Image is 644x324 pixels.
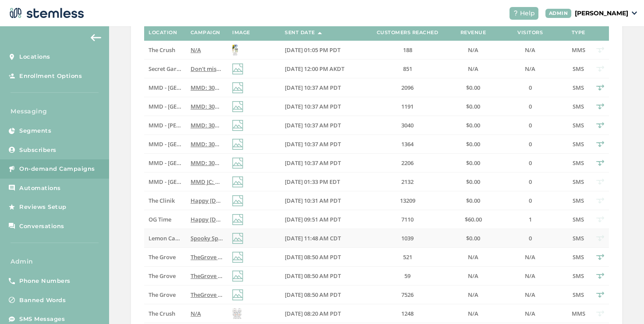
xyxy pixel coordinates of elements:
span: N/A [468,310,478,317]
label: 10/01/2025 10:37 AM PDT [285,103,359,110]
span: $0.00 [466,197,480,204]
label: MMD: 30% OFF Connected every Wednesday in October PLUS Alien Labs BOGO every Tuesday! Click for d... [191,103,223,110]
label: SMS [570,216,587,223]
span: $0.00 [466,178,480,186]
span: 1039 [401,234,414,242]
label: SMS [570,235,587,242]
span: [DATE] 09:51 AM PDT [285,215,341,223]
label: $0.00 [456,235,491,242]
div: ADMIN [545,9,572,18]
label: N/A [499,65,561,73]
label: Location [149,30,177,35]
label: N/A [191,310,223,317]
span: Spooky Specials await @ Lemon Glenpool! Check out this week's exclusive offers ;) Reply END to ca... [191,234,465,242]
span: $0.00 [466,159,480,167]
span: 0 [529,84,532,92]
img: icon-img-d887fa0c.svg [232,233,243,244]
img: icon-img-d887fa0c.svg [232,271,243,282]
label: Secret Garden [149,65,181,73]
label: 0 [499,178,561,186]
span: Help [520,9,535,18]
img: icon-arrow-back-accent-c549486e.svg [91,34,101,41]
span: SMS [573,197,584,204]
img: icon-img-d887fa0c.svg [232,289,243,300]
span: N/A [525,291,535,299]
label: 521 [368,254,447,261]
label: MMD JC: Up to 30% OFF your fave brands! 📣 AND 20% OFF STOREWIDE! SLASHED PRICES ❌ Price match gua... [191,178,223,186]
label: SMS [570,159,587,167]
span: 0 [529,234,532,242]
span: [DATE] 10:37 AM PDT [285,159,341,167]
span: SMS [573,121,584,129]
span: 2132 [401,178,414,186]
label: N/A [499,272,561,280]
label: MMD: 30% OFF Connected every Wednesday in October PLUS Alien Labs BOGO every Tuesday! Click for d... [191,122,223,129]
label: 2132 [368,178,447,186]
span: Don't miss [DATE] epic PFD wheel, bring a friend to sign up and get two spins! Reply END to cancel [191,65,453,73]
label: $0.00 [456,84,491,92]
span: 59 [404,272,410,280]
label: 7526 [368,291,447,299]
label: SMS [570,272,587,280]
span: MMD - [GEOGRAPHIC_DATA] [149,178,225,186]
span: 521 [403,253,412,261]
span: [DATE] 08:50 AM PDT [285,253,341,261]
span: [DATE] 01:33 PM EDT [285,178,340,186]
label: N/A [191,46,223,54]
span: 851 [403,65,412,73]
img: icon-img-d887fa0c.svg [232,176,243,187]
label: N/A [499,291,561,299]
label: N/A [499,310,561,317]
label: Revenue [460,30,486,35]
label: Happy Wednesday! Check Out Our 40% Off Deals at The Clinik in Chatsworth! Click the Link to Score... [191,197,223,204]
span: $0.00 [466,102,480,110]
label: 1248 [368,310,447,317]
label: 10/01/2025 10:37 AM PDT [285,84,359,92]
span: SMS [573,178,584,186]
label: 0 [499,197,561,204]
label: 1 [499,216,561,223]
label: Happy Wednesday! Check Out Our 40% Off Deals Today at OG Time in El Monte! Click the Link to Scor... [191,216,223,223]
label: The Crush [149,310,181,317]
span: Happy [DATE]! Check Out Our 40% Off Deals [DATE] at OG Time in [GEOGRAPHIC_DATA]! Click the Link ... [191,215,567,223]
label: N/A [456,46,491,54]
label: The Crush [149,46,181,54]
span: 7526 [401,291,414,299]
label: 10/01/2025 11:48 AM CDT [285,235,359,242]
span: MMD: 30% OFF Connected every [DATE] in October PLUS Alien Labs BOGO every [DATE]! Click for detai... [191,121,533,129]
label: Lemon Cannabis Glenpool [149,235,181,242]
span: N/A [468,253,478,261]
label: 59 [368,272,447,280]
label: MMD: 30% OFF Connected every Wednesday in October PLUS Alien Labs BOGO every Tuesday! Click for d... [191,159,223,167]
span: MMD: 30% OFF Connected every [DATE] in October PLUS Alien Labs BOGO every [DATE]! Click for detai... [191,159,533,167]
span: 0 [529,197,532,204]
label: MMD - North Hollywood [149,103,181,110]
label: 0 [499,122,561,129]
span: MMD - [GEOGRAPHIC_DATA] [149,140,225,148]
span: Automations [19,184,61,193]
span: TheGrove La Mesa: You have a new notification waiting for you, {first_name}! Reply END to cancel [191,253,454,261]
label: 10/01/2025 10:37 AM PDT [285,159,359,167]
img: icon-img-d887fa0c.svg [232,158,243,169]
span: Banned Words [19,296,66,305]
span: SMS [573,253,584,261]
span: Conversations [19,222,64,231]
label: SMS [570,65,587,73]
span: SMS [573,272,584,280]
img: logo-dark-0685b13c.svg [7,4,84,22]
iframe: Chat Widget [600,282,644,324]
img: icon-img-d887fa0c.svg [232,120,243,131]
label: TheGrove La Mesa: You have a new notification waiting for you, {first_name}! Reply END to cancel [191,272,223,280]
label: 0 [499,235,561,242]
img: icon-help-white-03924b79.svg [513,11,518,16]
label: The Grove [149,291,181,299]
span: OG Time [149,215,171,223]
span: MMD: 30% OFF Connected every [DATE] in October PLUS Alien Labs BOGO every [DATE]! Click for detai... [191,84,533,92]
span: The Grove [149,291,176,299]
label: 10/01/2025 01:33 PM EDT [285,178,359,186]
label: 10/01/2025 10:31 AM PDT [285,197,359,204]
span: [DATE] 08:50 AM PDT [285,272,341,280]
label: SMS [570,291,587,299]
label: Sent Date [285,30,315,35]
span: [DATE] 08:50 AM PDT [285,291,341,299]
